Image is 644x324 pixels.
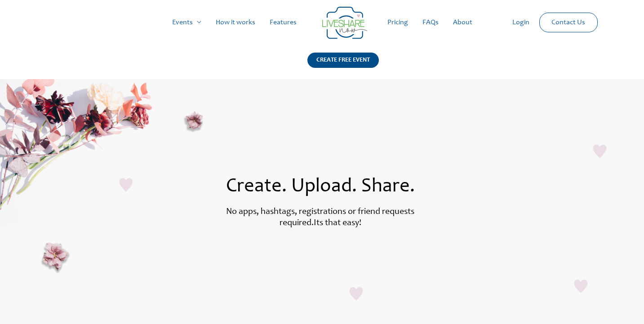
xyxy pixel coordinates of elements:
a: Pricing [380,8,415,37]
span: Create. Upload. Share. [226,177,415,197]
a: CREATE FREE EVENT [307,53,379,79]
a: FAQs [415,8,446,37]
label: No apps, hashtags, registrations or friend requests required. [226,208,414,228]
label: Its that easy! [314,219,361,228]
a: How it works [209,8,262,37]
div: CREATE FREE EVENT [307,53,379,68]
a: Login [505,8,537,37]
a: Contact Us [544,13,592,32]
a: About [446,8,480,37]
a: Features [262,8,304,37]
a: Events [165,8,209,37]
img: LiveShare logo - Capture & Share Event Memories [322,7,367,39]
nav: Site Navigation [16,8,628,37]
